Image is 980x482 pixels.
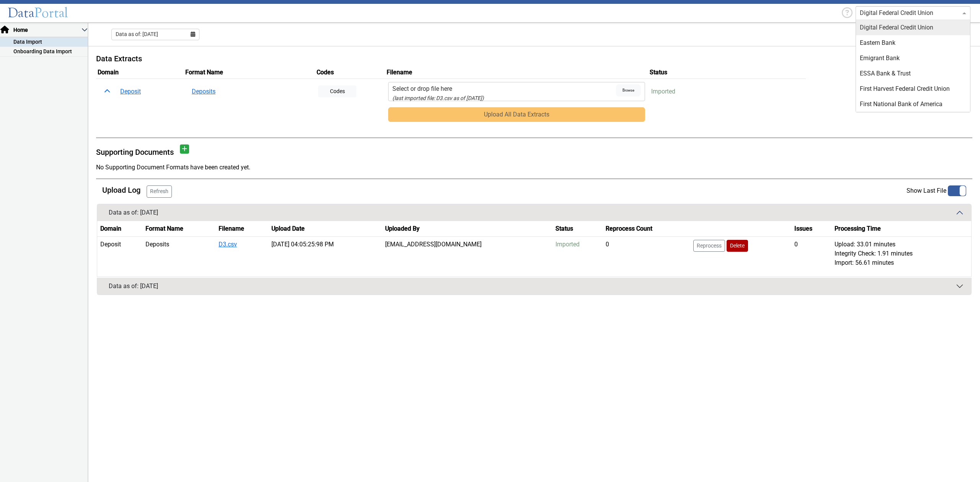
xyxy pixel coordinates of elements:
[34,5,68,21] span: Portal
[180,144,189,154] button: Add document
[856,66,970,81] div: ESSA Bank & Trust
[97,278,971,295] button: Data as of: [DATE]
[856,6,970,20] ng-select: Digital Federal Credit Union
[385,66,648,79] th: Filename
[8,5,34,21] span: Data
[315,66,385,79] th: Codes
[603,221,690,237] th: Reprocess Count
[839,6,856,21] div: Help
[97,236,142,271] td: Deposit
[693,240,725,252] button: Reprocess
[856,81,970,97] div: First Harvest Federal Credit Union
[216,221,268,237] th: Filename
[318,85,356,97] button: Codes
[115,84,146,99] button: Deposit
[268,236,382,271] td: [DATE] 04:05:25:98 PM
[268,221,382,237] th: Upload Date
[791,236,831,271] td: 0
[96,163,972,172] div: No Supporting Document Formats have been created yet.
[392,95,484,101] small: D3.csv
[906,185,966,198] app-toggle-switch: Disable this to show all files
[142,236,216,271] td: Deposits
[97,221,971,271] table: History
[96,54,972,63] h5: Data Extracts
[392,84,616,93] div: Select or drop file here
[382,221,552,237] th: Uploaded By
[831,221,971,237] th: Processing Time
[96,66,184,79] th: Domain
[648,66,806,79] th: Status
[116,30,158,38] span: Data as of: [DATE]
[835,240,968,249] div: Upload: 33.01 minutes
[142,221,216,237] th: Format Name
[603,236,690,271] td: 0
[856,51,970,66] div: Emigrant Bank
[791,221,831,237] th: Issues
[856,20,970,112] div: Options List
[97,221,142,237] th: Domain
[147,185,172,198] button: Refresh
[96,148,177,157] h5: Supporting Documents
[96,66,972,125] table: Uploads
[13,26,82,34] span: Home
[616,84,641,97] span: Browse
[856,97,970,112] div: First National Bank of America
[109,282,158,291] div: Data as of: [DATE]
[102,185,140,195] h5: Upload Log
[184,66,315,79] th: Format Name
[856,20,970,35] div: Digital Federal Credit Union
[97,204,971,221] button: Data as of: [DATE]
[835,258,968,267] div: Import: 56.61 minutes
[906,185,966,197] label: Show Last File
[835,249,968,258] div: Integrity Check: 1.91 minutes
[856,35,970,51] div: Eastern Bank
[109,208,158,217] div: Data as of: [DATE]
[382,236,552,271] td: [EMAIL_ADDRESS][DOMAIN_NAME]
[555,241,580,248] span: Imported
[219,241,237,248] a: D3.csv
[552,221,603,237] th: Status
[727,240,748,252] button: Delete
[651,88,675,95] span: Imported
[187,84,312,99] button: Deposits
